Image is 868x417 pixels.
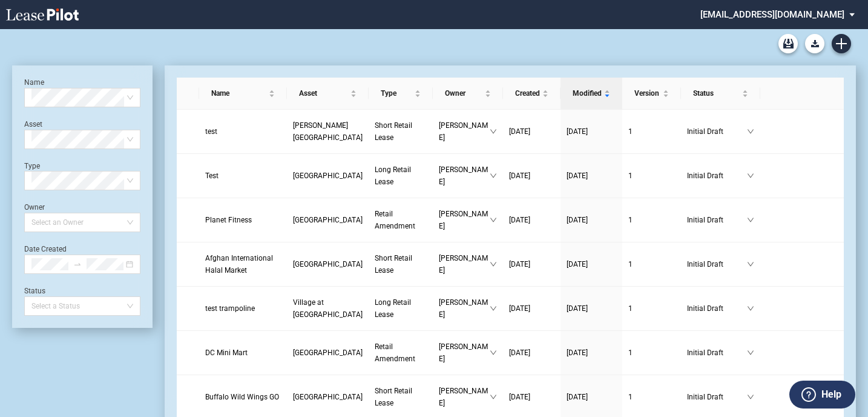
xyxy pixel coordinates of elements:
[375,385,427,409] a: Short Retail Lease
[509,349,530,357] span: [DATE]
[205,393,279,401] span: Buffalo Wild Wings GO
[628,125,676,138] a: 1
[509,170,554,182] a: [DATE]
[439,296,489,321] span: [PERSON_NAME]
[747,305,754,312] span: down
[681,78,760,110] th: Status
[205,216,252,224] span: Planet Fitness
[801,34,828,53] md-menu: Download Blank Form List
[205,127,217,136] span: test
[567,302,616,315] a: [DATE]
[293,121,363,142] span: Sprayberry Square
[509,347,554,359] a: [DATE]
[628,172,633,180] span: 1
[821,387,841,402] label: Help
[567,258,616,270] a: [DATE]
[293,170,363,182] a: [GEOGRAPHIC_DATA]
[375,119,427,144] a: Short Retail Lease
[439,341,489,365] span: [PERSON_NAME]
[490,216,497,224] span: down
[747,261,754,268] span: down
[490,393,497,401] span: down
[24,203,45,212] label: Owner
[73,260,82,269] span: swap-right
[567,125,616,138] a: [DATE]
[573,87,602,99] span: Modified
[205,252,281,276] a: Afghan International Halal Market
[687,125,746,138] span: Initial Draft
[509,172,530,180] span: [DATE]
[293,349,363,357] span: Eastover Shopping Center
[205,304,255,313] span: test trampoline
[687,170,746,182] span: Initial Draft
[445,87,482,99] span: Owner
[567,347,616,359] a: [DATE]
[567,393,588,401] span: [DATE]
[567,172,588,180] span: [DATE]
[687,258,746,270] span: Initial Draft
[747,349,754,356] span: down
[293,119,363,144] a: [PERSON_NAME][GEOGRAPHIC_DATA]
[439,164,489,188] span: [PERSON_NAME]
[439,385,489,409] span: [PERSON_NAME]
[509,216,530,224] span: [DATE]
[622,78,682,110] th: Version
[287,78,369,110] th: Asset
[509,393,530,401] span: [DATE]
[567,304,588,313] span: [DATE]
[687,391,746,403] span: Initial Draft
[490,261,497,268] span: down
[375,210,415,230] span: Retail Amendment
[205,391,281,403] a: Buffalo Wild Wings GO
[747,393,754,401] span: down
[509,304,530,313] span: [DATE]
[293,216,363,224] span: Eastover Shopping Center
[439,119,489,144] span: [PERSON_NAME]
[375,165,411,186] span: Long Retail Lease
[205,125,281,138] a: test
[439,252,489,276] span: [PERSON_NAME]
[24,287,45,295] label: Status
[211,87,266,99] span: Name
[293,172,363,180] span: Danada Square West
[205,170,281,182] a: Test
[375,254,412,275] span: Short Retail Lease
[293,298,363,319] span: Village at Allen
[490,172,497,179] span: down
[567,214,616,226] a: [DATE]
[687,214,746,226] span: Initial Draft
[375,121,412,142] span: Short Retail Lease
[375,298,411,319] span: Long Retail Lease
[628,349,633,357] span: 1
[199,78,287,110] th: Name
[24,120,42,128] label: Asset
[509,260,530,269] span: [DATE]
[369,78,433,110] th: Type
[805,34,824,53] button: Download Blank Form
[628,347,676,359] a: 1
[205,214,281,226] a: Planet Fitness
[293,347,363,359] a: [GEOGRAPHIC_DATA]
[567,391,616,403] a: [DATE]
[503,78,561,110] th: Created
[628,304,633,313] span: 1
[205,254,273,275] span: Afghan International Halal Market
[628,258,676,270] a: 1
[205,302,281,315] a: test trampoline
[634,87,661,99] span: Version
[628,391,676,403] a: 1
[509,391,554,403] a: [DATE]
[628,302,676,315] a: 1
[628,127,633,136] span: 1
[293,260,363,269] span: Silas Creek Crossing
[628,214,676,226] a: 1
[693,87,739,99] span: Status
[439,208,489,232] span: [PERSON_NAME]
[205,347,281,359] a: DC Mini Mart
[299,87,348,99] span: Asset
[628,260,633,269] span: 1
[490,305,497,312] span: down
[293,393,363,401] span: Beach Shopping Center
[509,127,530,136] span: [DATE]
[567,170,616,182] a: [DATE]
